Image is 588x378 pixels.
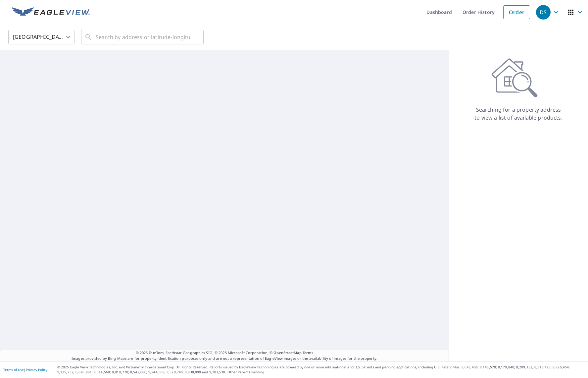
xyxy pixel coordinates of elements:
[136,350,314,356] span: © 2025 TomTom, Earthstar Geographics SIO, © 2025 Microsoft Corporation, ©
[3,368,47,372] p: |
[8,28,74,46] div: [GEOGRAPHIC_DATA]
[474,106,563,122] p: Searching for a property address to view a list of available products.
[96,28,190,46] input: Search by address or latitude-longitude
[26,367,47,372] a: Privacy Policy
[3,367,24,372] a: Terms of Use
[273,350,301,355] a: OpenStreetMap
[303,350,314,355] a: Terms
[536,5,551,20] div: DS
[57,365,585,375] p: © 2025 Eagle View Technologies, Inc. and Pictometry International Corp. All Rights Reserved. Repo...
[12,7,90,17] img: EV Logo
[503,5,530,19] a: Order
